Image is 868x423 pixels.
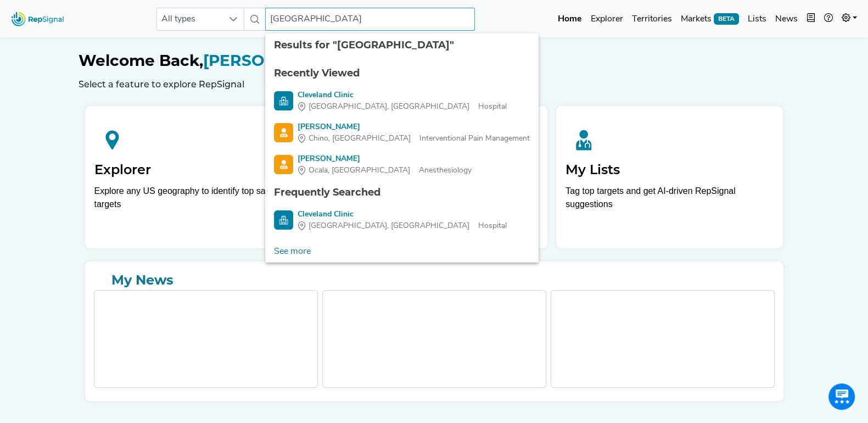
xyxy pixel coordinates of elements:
img: Physician Search Icon [274,155,293,174]
input: Search a physician or facility [265,8,475,31]
span: [GEOGRAPHIC_DATA], [GEOGRAPHIC_DATA] [309,101,469,113]
div: Anesthesiology [298,165,472,176]
a: Territories [628,8,676,30]
p: Tag top targets and get AI-driven RepSignal suggestions [565,185,774,217]
div: Cleveland Clinic [298,90,507,101]
span: BETA [714,13,739,24]
a: [PERSON_NAME]Chino, [GEOGRAPHIC_DATA]Interventional Pain Management [274,121,530,144]
a: MarketsBETA [676,8,743,30]
div: [PERSON_NAME] [298,153,472,165]
a: Lists [743,8,771,30]
h2: My Lists [565,162,774,178]
div: Hospital [298,101,507,113]
li: Cleveland Clinic [265,204,539,236]
span: Results for "[GEOGRAPHIC_DATA]" [274,39,454,51]
a: My News [94,270,775,290]
a: ExplorerExplore any US geography to identify top sales targets [85,106,312,248]
div: Frequently Searched [274,185,530,200]
a: See more [265,241,320,263]
div: Recently Viewed [274,66,530,81]
h1: [PERSON_NAME] [79,52,790,70]
div: Interventional Pain Management [298,133,530,144]
h6: Select a feature to explore RepSignal [79,79,790,90]
img: Hospital Search Icon [274,210,293,230]
span: Ocala, [GEOGRAPHIC_DATA] [309,165,410,176]
a: Cleveland Clinic[GEOGRAPHIC_DATA], [GEOGRAPHIC_DATA]Hospital [274,209,530,232]
a: Home [553,8,586,30]
span: Chino, [GEOGRAPHIC_DATA] [309,133,411,144]
li: Marc Lynch [265,117,539,149]
span: [GEOGRAPHIC_DATA], [GEOGRAPHIC_DATA] [309,220,469,232]
h2: Explorer [94,162,303,178]
div: [PERSON_NAME] [298,121,530,133]
div: Cleveland Clinic [298,209,507,220]
span: Welcome Back, [79,51,203,70]
div: Explore any US geography to identify top sales targets [94,185,303,211]
a: My ListsTag top targets and get AI-driven RepSignal suggestions [556,106,783,248]
button: Intel Book [802,8,820,30]
span: All types [157,8,223,30]
img: Hospital Search Icon [274,91,293,110]
li: Cleveland Clinic [265,85,539,117]
a: Cleveland Clinic[GEOGRAPHIC_DATA], [GEOGRAPHIC_DATA]Hospital [274,90,530,113]
li: Stephen Pyles [265,149,539,181]
a: News [771,8,802,30]
img: Physician Search Icon [274,123,293,142]
a: Explorer [586,8,628,30]
div: Hospital [298,220,507,232]
a: [PERSON_NAME]Ocala, [GEOGRAPHIC_DATA]Anesthesiology [274,153,530,176]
